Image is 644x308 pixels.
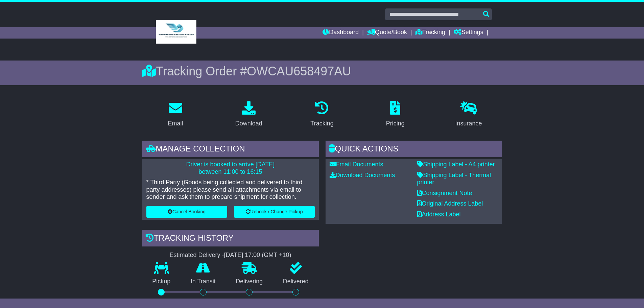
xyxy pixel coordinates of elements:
a: Download [231,99,267,131]
a: Pricing [382,99,409,131]
button: Rebook / Change Pickup [234,206,315,218]
p: In Transit [181,278,226,285]
a: Insurance [451,99,486,131]
a: Download Documents [330,172,395,179]
p: Delivering [226,278,273,285]
div: Tracking history [142,230,319,248]
div: Tracking [310,119,333,128]
a: Tracking [415,27,445,39]
button: Cancel Booking [146,206,227,218]
a: Email Documents [330,161,383,168]
div: Estimated Delivery - [142,252,319,259]
div: Email [168,119,183,128]
div: Quick Actions [326,141,502,159]
a: Settings [454,27,483,39]
p: Delivered [273,278,319,285]
p: Pickup [142,278,181,285]
a: Shipping Label - Thermal printer [417,172,491,186]
div: Manage collection [142,141,319,159]
a: Original Address Label [417,200,483,207]
p: Driver is booked to arrive [DATE] between 11:00 to 16:15 [146,161,315,175]
p: * Third Party (Goods being collected and delivered to third party addresses) please send all atta... [146,179,315,201]
a: Address Label [417,211,461,218]
div: Insurance [455,119,482,128]
a: Quote/Book [367,27,407,39]
span: OWCAU658497AU [247,64,351,78]
a: Dashboard [323,27,359,39]
a: Email [163,99,187,131]
a: Tracking [306,99,338,131]
div: Tracking Order # [142,64,502,78]
div: [DATE] 17:00 (GMT +10) [224,252,291,259]
a: Shipping Label - A4 printer [417,161,495,168]
div: Pricing [386,119,405,128]
a: Consignment Note [417,190,472,196]
div: Download [235,119,262,128]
